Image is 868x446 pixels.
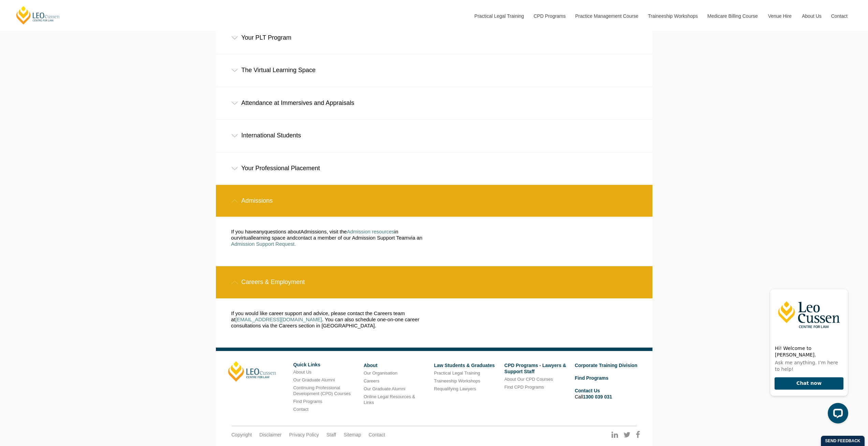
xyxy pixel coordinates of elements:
[216,87,652,119] div: Attendance at Immersives and Appraisals
[409,235,415,241] span: via
[231,241,296,247] a: Admission Support Request.
[216,266,652,298] div: Careers & Employment
[293,385,351,396] a: Continuing Professional Development (CPD) Courses
[583,394,612,400] a: 1300 039 031
[293,369,311,375] a: About Us
[264,229,300,234] span: questions about
[528,1,570,31] a: CPD Programs
[434,386,476,391] a: Requalifying Lawyers
[369,432,385,438] a: Contact
[469,1,529,31] a: Practical Legal Training
[252,235,295,241] span: learning space and
[434,363,495,368] a: Law Students & Graduates
[216,22,652,54] div: Your PLT Program
[575,375,608,381] a: Find Programs
[259,432,281,438] a: Disclaimer
[216,185,652,217] div: Admissions
[231,229,256,234] span: If you have
[293,362,358,367] h6: Quick Links
[826,1,853,31] a: Contact
[293,399,322,404] a: Find Programs
[326,432,336,438] a: Staff
[395,229,398,234] span: n
[570,1,643,31] a: Practice Management Course
[643,1,702,31] a: Traineeship Workshops
[228,361,276,382] a: [PERSON_NAME]
[231,310,424,329] p: If you would like career support and advice, please contact the Careers team at . You can also sc...
[295,235,409,241] span: contact a member of our Admission Support Team
[238,235,252,241] span: virtual
[434,378,480,383] a: Traineeship Workshops
[231,235,239,241] span: our
[293,407,309,412] a: Contact
[216,54,652,86] div: The Virtual Learning Space
[417,235,423,241] span: an
[575,363,637,368] a: Corporate Training Division
[15,5,61,25] a: [PERSON_NAME] Centre for Law
[364,386,405,391] a: Our Graduate Alumni
[763,1,797,31] a: Venue Hire
[702,1,763,31] a: Medicare Billing Course
[364,394,415,405] a: Online Legal Resources & Links
[256,229,264,234] span: any
[394,229,395,234] span: i
[289,432,319,438] a: Privacy Policy
[300,229,347,234] span: Admissions, visit the
[797,1,826,31] a: About Us
[364,370,397,376] a: Our Organisation
[216,152,652,184] div: Your Professional Placement
[216,120,652,151] div: International Students
[575,388,600,393] a: Contact Us
[575,387,640,401] li: Call
[232,432,252,438] a: Copyright
[764,283,851,429] iframe: LiveChat chat widget
[347,229,394,234] a: Admission resources
[235,316,322,322] a: [EMAIL_ADDRESS][DOMAIN_NAME]
[504,384,544,390] a: Find CPD Programs
[434,370,480,376] a: Practical Legal Training
[504,377,553,382] a: About Our CPD Courses
[364,378,379,383] a: Careers
[504,363,566,374] a: CPD Programs - Lawyers & Support Staff
[293,377,335,382] a: Our Graduate Alumni
[343,432,361,438] a: Sitemap
[364,363,377,368] a: About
